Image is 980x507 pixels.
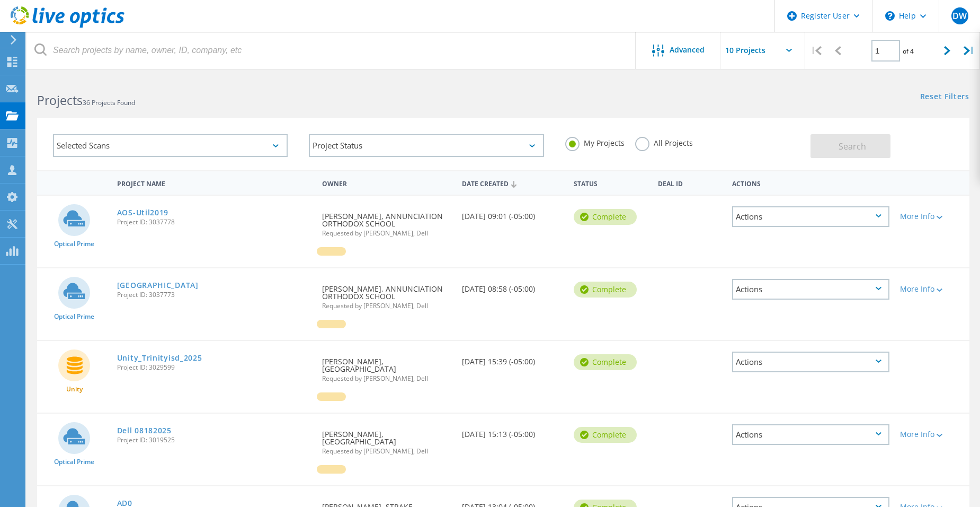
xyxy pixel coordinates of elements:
[117,282,199,289] a: [GEOGRAPHIC_DATA]
[317,341,457,392] div: [PERSON_NAME], [GEOGRAPHIC_DATA]
[810,134,890,158] button: Search
[952,12,967,20] span: DW
[117,437,311,443] span: Project ID: 3019525
[309,134,544,157] div: Project Status
[117,292,311,298] span: Project ID: 3037773
[117,209,168,216] a: AOS-Util2019
[112,173,317,193] div: Project Name
[568,173,652,193] div: Status
[322,448,451,454] span: Requested by [PERSON_NAME], Dell
[117,354,202,362] a: Unity_Trinityisd_2025
[900,285,964,293] div: More Info
[958,32,980,69] div: |
[903,47,914,56] span: of 4
[117,364,311,371] span: Project ID: 3029599
[457,268,568,303] div: [DATE] 08:58 (-05:00)
[322,230,451,237] span: Requested by [PERSON_NAME], Dell
[83,98,135,107] span: 36 Projects Found
[574,427,637,443] div: Complete
[653,173,727,193] div: Deal Id
[457,341,568,376] div: [DATE] 15:39 (-05:00)
[457,173,568,193] div: Date Created
[26,32,636,69] input: Search projects by name, owner, ID, company, etc
[732,424,889,445] div: Actions
[574,282,637,298] div: Complete
[117,500,132,507] a: AD0
[900,431,964,438] div: More Info
[732,279,889,300] div: Actions
[732,352,889,372] div: Actions
[37,92,83,109] b: Projects
[885,11,895,21] svg: \n
[317,414,457,465] div: [PERSON_NAME], [GEOGRAPHIC_DATA]
[732,206,889,227] div: Actions
[317,173,457,193] div: Owner
[66,386,83,392] span: Unity
[457,196,568,231] div: [DATE] 09:01 (-05:00)
[727,173,895,193] div: Actions
[317,268,457,320] div: [PERSON_NAME], ANNUNCIATION ORTHODOX SCHOOL
[53,134,288,157] div: Selected Scans
[117,427,172,434] a: Dell 08182025
[805,32,827,69] div: |
[565,137,625,147] label: My Projects
[574,354,637,370] div: Complete
[635,137,693,147] label: All Projects
[670,46,705,54] span: Advanced
[54,459,94,465] span: Optical Prime
[11,22,124,30] a: Live Optics Dashboard
[54,241,94,247] span: Optical Prime
[900,213,964,220] div: More Info
[839,141,866,152] span: Search
[457,414,568,449] div: [DATE] 15:13 (-05:00)
[920,93,969,102] a: Reset Filters
[54,313,94,320] span: Optical Prime
[574,209,637,225] div: Complete
[322,303,451,309] span: Requested by [PERSON_NAME], Dell
[117,219,311,225] span: Project ID: 3037778
[317,196,457,247] div: [PERSON_NAME], ANNUNCIATION ORTHODOX SCHOOL
[322,375,451,382] span: Requested by [PERSON_NAME], Dell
